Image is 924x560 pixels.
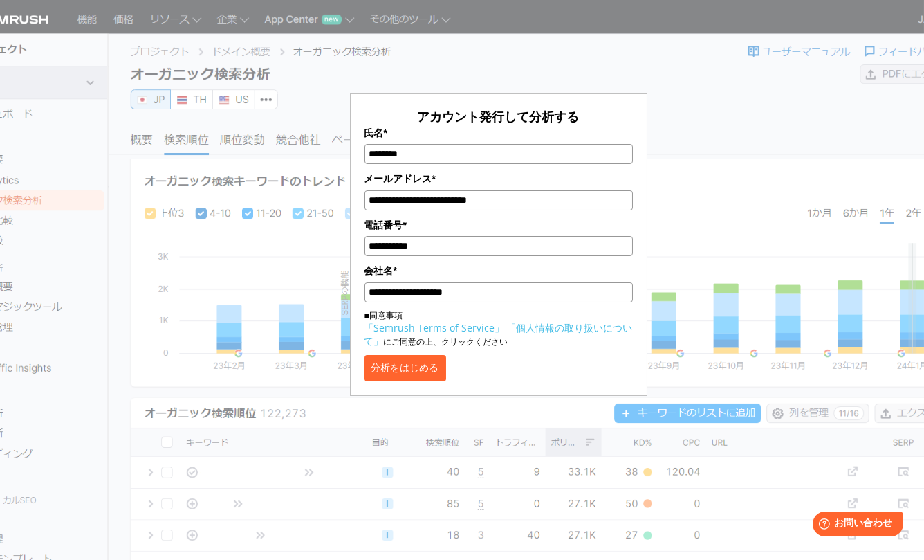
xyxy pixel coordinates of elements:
[364,309,633,348] p: ■同意事項 にご同意の上、クリックください
[364,321,633,347] a: 「個人情報の取り扱いについて」
[418,108,580,125] span: アカウント発行して分析する
[364,217,633,233] label: 電話番号*
[364,321,505,334] a: 「Semrush Terms of Service」
[801,506,909,545] iframe: Help widget launcher
[364,171,633,186] label: メールアドレス*
[364,355,446,381] button: 分析をはじめる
